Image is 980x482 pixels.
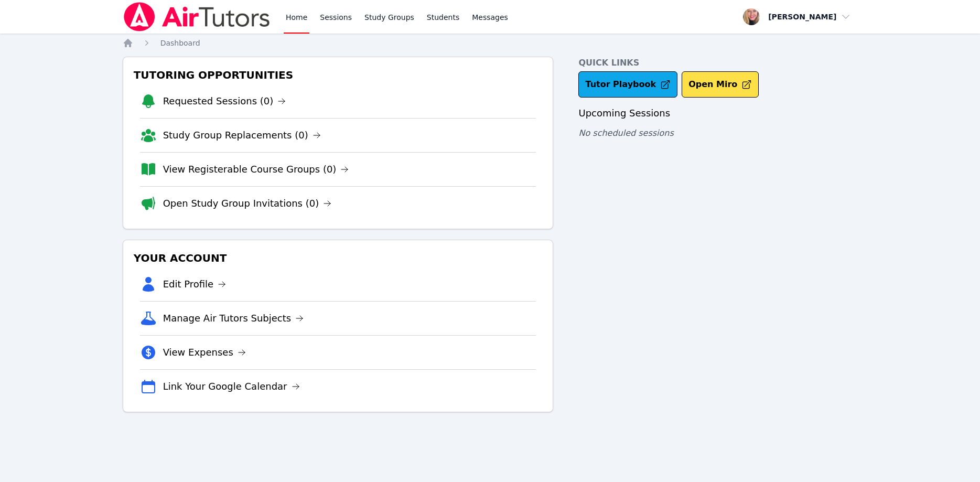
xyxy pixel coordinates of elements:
[132,249,545,267] h3: Your Account
[578,71,677,98] a: Tutor Playbook
[123,38,858,48] nav: Breadcrumb
[123,2,271,31] img: Air Tutors
[682,71,759,98] button: Open Miro
[163,196,332,211] a: Open Study Group Invitations (0)
[578,128,673,138] span: No scheduled sessions
[160,38,200,48] a: Dashboard
[163,277,227,292] a: Edit Profile
[163,128,321,143] a: Study Group Replacements (0)
[163,311,304,326] a: Manage Air Tutors Subjects
[160,39,200,47] span: Dashboard
[578,106,857,121] h3: Upcoming Sessions
[578,57,857,69] h4: Quick Links
[163,162,349,177] a: View Registerable Course Groups (0)
[472,12,508,23] span: Messages
[163,94,286,109] a: Requested Sessions (0)
[132,66,545,84] h3: Tutoring Opportunities
[163,345,246,360] a: View Expenses
[163,379,300,394] a: Link Your Google Calendar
